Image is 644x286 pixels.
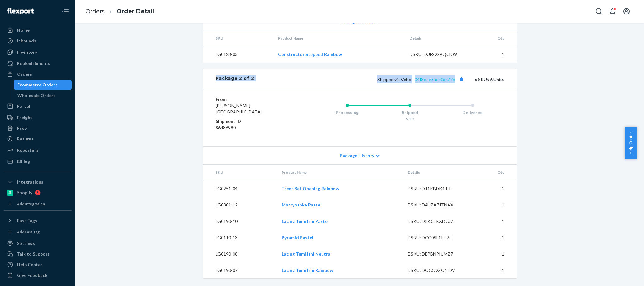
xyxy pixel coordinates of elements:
[17,190,32,196] div: Shopify
[277,165,402,180] th: Product Name
[17,125,27,131] div: Prep
[17,71,32,77] div: Orders
[592,5,605,18] button: Open Search Box
[4,188,72,198] a: Shopify
[458,75,466,83] button: Copy tracking number
[4,228,72,236] a: Add Fast Tag
[278,52,342,57] a: Constructor Stepped Rainbow
[408,185,467,192] div: DSKU: D11KBDK4TJF
[85,8,105,15] a: Orders
[405,30,474,46] th: Details
[203,165,277,180] th: SKU
[282,202,322,207] a: Matryoshka Pastel
[408,251,467,257] div: DSKU: DEPBNPIUMZ7
[606,5,619,18] button: Open notifications
[620,5,633,18] button: Open account menu
[4,177,72,187] button: Integrations
[4,36,72,46] a: Inbounds
[216,118,291,124] dt: Shipment ID
[316,109,379,116] div: Processing
[17,82,58,88] div: Ecommerce Orders
[471,246,516,262] td: 1
[17,158,30,165] div: Billing
[80,2,159,21] ol: breadcrumbs
[17,261,42,268] div: Help Center
[282,218,329,224] a: Lacing Tumi Ishi Pastel
[4,270,72,280] button: Give Feedback
[203,30,273,46] th: SKU
[4,200,72,208] a: Add Integration
[203,213,277,229] td: LG0190-10
[216,96,291,102] dt: From
[14,80,72,90] a: Ecommerce Orders
[4,157,72,167] a: Billing
[203,180,277,197] td: LG0251-04
[216,103,262,114] span: [PERSON_NAME] [GEOGRAPHIC_DATA]
[4,134,72,144] a: Returns
[216,75,254,83] div: Package 2 of 2
[17,229,40,234] div: Add Fast Tag
[625,127,637,159] button: Help Center
[17,217,37,224] div: Fast Tags
[203,229,277,246] td: LG0110-13
[117,8,154,15] a: Order Detail
[471,262,516,278] td: 1
[4,25,72,35] a: Home
[4,69,72,79] a: Orders
[59,5,72,18] button: Close Navigation
[4,113,72,123] a: Freight
[282,235,313,240] a: Pyramid Pastel
[474,30,517,46] th: Qty
[403,165,472,180] th: Details
[203,246,277,262] td: LG0190-08
[4,123,72,133] a: Prep
[471,165,516,180] th: Qty
[17,147,38,153] div: Reporting
[203,197,277,213] td: LG0301-12
[4,249,72,259] a: Talk to Support
[17,114,32,121] div: Freight
[282,251,332,256] a: Lacing Tumi Ishi Neutral
[17,251,50,257] div: Talk to Support
[203,46,273,63] td: LG0123-03
[340,152,374,159] span: Package History
[17,240,35,246] div: Settings
[17,103,30,109] div: Parcel
[408,234,467,241] div: DSKU: DCC0SL1PE9E
[17,136,34,142] div: Returns
[216,124,291,131] dd: 86486980
[471,197,516,213] td: 1
[471,180,516,197] td: 1
[282,186,339,191] a: Trees Set Opening Rainbow
[17,27,30,33] div: Home
[471,213,516,229] td: 1
[203,262,277,278] td: LG0190-07
[17,201,45,206] div: Add Integration
[377,77,466,82] span: Shipped via Veho
[17,92,56,99] div: Wholesale Orders
[408,218,467,224] div: DSKU: D5KCLKXLQUZ
[4,145,72,155] a: Reporting
[282,267,333,273] a: Lacing Tumi Ishi Rainbow
[4,260,72,270] a: Help Center
[273,30,405,46] th: Product Name
[4,101,72,111] a: Parcel
[14,91,72,101] a: Wholesale Orders
[4,58,72,69] a: Replenishments
[4,216,72,226] button: Fast Tags
[408,202,467,208] div: DSKU: D4HZA7JTNAX
[415,77,455,82] a: 34f8e2e3adc0ac77b
[408,267,467,273] div: DSKU: DOCO2ZO1IDV
[4,238,72,248] a: Settings
[410,51,469,58] div: DSKU: DUFS2SBQCDW
[7,8,34,14] img: Flexport logo
[474,46,517,63] td: 1
[441,109,504,116] div: Delivered
[471,229,516,246] td: 1
[378,109,441,116] div: Shipped
[17,60,50,67] div: Replenishments
[17,179,43,185] div: Integrations
[17,49,37,55] div: Inventory
[17,38,36,44] div: Inbounds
